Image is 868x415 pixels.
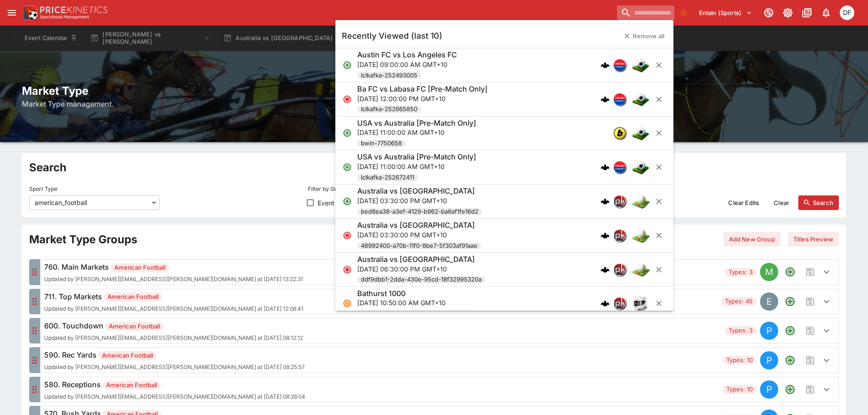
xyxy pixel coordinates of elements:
h2: Market Type Groups [29,232,137,246]
button: Toggle light/dark mode [780,5,796,21]
span: Types: 10 [723,356,756,365]
span: Updated by [PERSON_NAME][EMAIL_ADDRESS][PERSON_NAME][DOMAIN_NAME] at [DATE] 08:12:12 [44,335,303,341]
div: MATCH [760,263,778,281]
button: Add a new Market type to the group [782,381,798,398]
span: Types: 10 [723,385,756,394]
img: PriceKinetics [40,6,108,13]
span: e4a63cd0-91c5-11f0-a95a-49f256c2b84f [357,309,481,318]
button: Australia vs [GEOGRAPHIC_DATA] [218,26,348,51]
button: David Foster [837,3,857,23]
span: Save changes to the Market Type group [802,293,818,310]
img: Sportsbook Management [40,15,89,19]
p: [DATE] 03:30:00 PM GMT+10 [357,230,481,240]
span: Save changes to the Market Type group [802,323,818,339]
div: pricekinetics [613,195,626,208]
h6: Market Type management. [22,98,846,109]
span: American Football [104,292,162,302]
div: cerberus [601,95,610,104]
img: soccer.png [632,124,650,142]
span: Save changes to the Market Type group [802,352,818,369]
img: PriceKinetics Logo [20,4,38,22]
p: Sport Type [29,185,57,193]
button: Clear Edits [723,195,765,210]
span: Save changes to the Market Type group [802,381,818,398]
img: pricekinetics.png [614,297,626,309]
span: American Football [111,263,169,272]
div: cerberus [601,265,610,274]
p: [DATE] 10:50:00 AM GMT+10 [357,298,481,307]
button: Documentation [799,5,815,21]
img: lclkafka.png [614,93,626,105]
div: cerberus [601,231,610,240]
svg: Open [343,61,352,70]
svg: Closed [343,265,352,274]
button: No Bookmarks [676,5,691,20]
img: lclkafka.png [614,161,626,173]
p: [DATE] 03:30:00 PM GMT+10 [357,196,482,205]
button: Connected to PK [760,5,777,21]
button: Add a new Market type to the group [782,264,798,280]
svg: Open [343,197,352,206]
h6: Ba FC vs Labasa FC [Pre-Match Only] [357,84,488,94]
h6: 590. Rec Yards [44,349,305,360]
button: Add a new Market type to the group [782,323,798,339]
h6: 760. Main Markets [44,261,303,272]
img: lclkafka.png [614,59,626,71]
span: Updated by [PERSON_NAME][EMAIL_ADDRESS][PERSON_NAME][DOMAIN_NAME] at [DATE] 13:22:31 [44,276,303,282]
span: lclkafka-252493005 [357,71,421,80]
div: american_football [29,195,159,210]
p: Filter by Group Type [308,185,360,193]
h5: Recently Viewed (last 10) [342,31,442,41]
p: [DATE] 11:00:00 AM GMT+10 [357,128,476,137]
p: [DATE] 11:00:00 AM GMT+10 [357,162,476,171]
img: pricekinetics.png [614,230,626,241]
button: Remove all [618,29,670,43]
svg: Suspended [343,299,352,308]
span: American Football [103,381,161,390]
button: Add a new Market type to the group [782,352,798,369]
span: Save changes to the Market Type group [802,264,818,280]
button: Event Calendar [19,26,83,51]
div: cerberus [601,163,610,172]
span: American Football [105,322,164,331]
span: Types: 3 [725,268,756,277]
span: Types: 45 [721,297,756,306]
img: netball.png [632,261,650,279]
button: [PERSON_NAME] vs [PERSON_NAME] [85,26,216,51]
p: [DATE] 12:00:00 PM GMT+10 [357,94,488,103]
h6: Austin FC vs Los Angeles FC [357,50,457,60]
button: Add a new Market type to the group [782,293,798,310]
button: Titles Preview [788,232,839,246]
span: lclkafka-252665850 [357,105,421,114]
div: lclkafka [613,93,626,106]
img: netball.png [632,192,650,210]
svg: Open [343,163,352,172]
span: American Football [98,351,157,360]
div: lclkafka [613,161,626,174]
h6: 711. Top Markets [44,291,303,302]
img: bwin.png [614,127,626,139]
button: Clear [768,195,795,210]
h2: Market Type [22,84,846,98]
div: PLAYER [760,322,778,340]
div: cerberus [601,299,610,308]
span: Updated by [PERSON_NAME][EMAIL_ADDRESS][PERSON_NAME][DOMAIN_NAME] at [DATE] 08:25:57 [44,364,305,370]
div: pricekinetics [613,297,626,310]
div: pricekinetics [613,229,626,242]
button: Add New Group [724,232,781,246]
h6: 600. Touchdown [44,320,303,331]
button: open drawer [4,5,20,21]
p: [DATE] 06:30:00 PM GMT+10 [357,264,485,274]
h6: USA vs Australia [Pre-Match Only] [357,152,476,162]
img: logo-cerberus.svg [601,265,610,274]
img: netball.png [632,226,650,245]
button: Notifications [818,5,834,21]
h6: USA vs Australia [Pre-Match Only] [357,118,476,128]
img: soccer.png [632,56,650,74]
img: pricekinetics.png [614,264,626,276]
button: Select Tenant [693,5,758,20]
h6: Australia vs [GEOGRAPHIC_DATA] [357,186,475,196]
img: logo-cerberus.svg [601,197,610,206]
img: logo-cerberus.svg [601,61,610,70]
input: search [617,5,674,20]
